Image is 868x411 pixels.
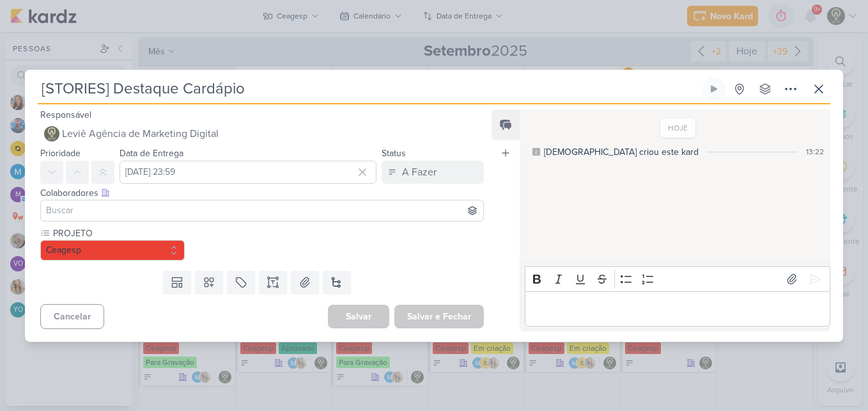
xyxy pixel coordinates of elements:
button: Leviê Agência de Marketing Digital [40,122,484,145]
label: Prioridade [40,148,81,159]
div: Editor toolbar [525,266,830,291]
input: Select a date [120,161,376,184]
div: Editor editing area: main [525,291,830,326]
input: Buscar [43,203,481,218]
button: Cancelar [40,304,104,329]
div: A Fazer [402,165,437,180]
button: A Fazer [382,161,484,184]
div: 13:22 [806,146,824,157]
input: Kard Sem Título [38,77,700,101]
div: Colaboradores [40,186,484,200]
label: Responsável [40,109,91,120]
span: Leviê Agência de Marketing Digital [62,126,219,141]
label: PROJETO [52,227,185,240]
div: [DEMOGRAPHIC_DATA] criou este kard [544,145,699,159]
img: Leviê Agência de Marketing Digital [44,126,59,141]
label: Data de Entrega [120,148,183,159]
button: Ceagesp [40,240,185,261]
div: Ligar relógio [709,84,719,94]
label: Status [382,148,406,159]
